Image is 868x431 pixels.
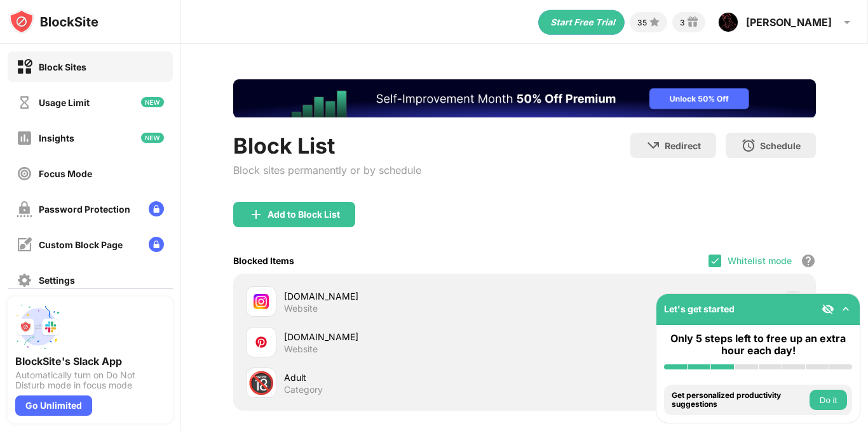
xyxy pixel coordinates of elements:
[760,140,801,151] div: Schedule
[15,304,61,350] img: push-slack.svg
[15,355,165,368] div: BlockSite's Slack App
[39,62,86,72] div: Block Sites
[254,335,269,350] img: favicons
[284,303,318,314] div: Website
[233,79,816,117] iframe: Banner
[710,256,720,266] img: check.svg
[17,237,32,253] img: customize-block-page-off.svg
[39,97,90,108] div: Usage Limit
[17,130,32,146] img: insights-off.svg
[746,16,832,29] div: [PERSON_NAME]
[15,370,165,390] div: Automatically turn on Do Not Disturb mode in focus mode
[538,10,625,35] div: animation
[9,9,98,34] img: logo-blocksite.svg
[284,384,323,395] div: Category
[17,166,32,182] img: focus-off.svg
[17,272,32,288] img: settings-off.svg
[728,255,792,266] div: Whitelist mode
[284,371,525,384] div: Adult
[39,275,75,286] div: Settings
[39,133,74,143] div: Insights
[233,255,294,266] div: Blocked Items
[149,237,164,252] img: lock-menu.svg
[664,303,735,314] div: Let's get started
[141,97,164,107] img: new-icon.svg
[647,15,662,30] img: points-small.svg
[680,18,685,27] div: 3
[254,294,269,309] img: favicons
[268,209,340,220] div: Add to Block List
[149,201,164,216] img: lock-menu.svg
[39,168,92,179] div: Focus Mode
[17,59,32,75] img: block-on.svg
[233,133,421,159] div: Block List
[17,95,32,110] img: time-usage-off.svg
[39,204,130,215] div: Password Protection
[284,330,525,343] div: [DOMAIN_NAME]
[233,164,421,176] div: Block sites permanently or by schedule
[284,289,525,303] div: [DOMAIN_NAME]
[637,18,647,27] div: 35
[17,201,32,217] img: password-protection-off.svg
[284,343,318,355] div: Website
[718,12,738,32] img: ACg8ocLW1cBsM2y_Q9xg8e7ba2sDKHB4XURpPAAC9_WeGek1-kvj5cg=s96-c
[664,333,852,357] div: Only 5 steps left to free up an extra hour each day!
[141,133,164,143] img: new-icon.svg
[39,239,123,250] div: Custom Block Page
[672,391,806,409] div: Get personalized productivity suggestions
[665,140,701,151] div: Redirect
[15,395,92,416] div: Go Unlimited
[248,370,275,396] div: 🔞
[822,303,834,315] img: eye-not-visible.svg
[685,15,700,30] img: reward-small.svg
[810,390,847,410] button: Do it
[839,303,852,315] img: omni-setup-toggle.svg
